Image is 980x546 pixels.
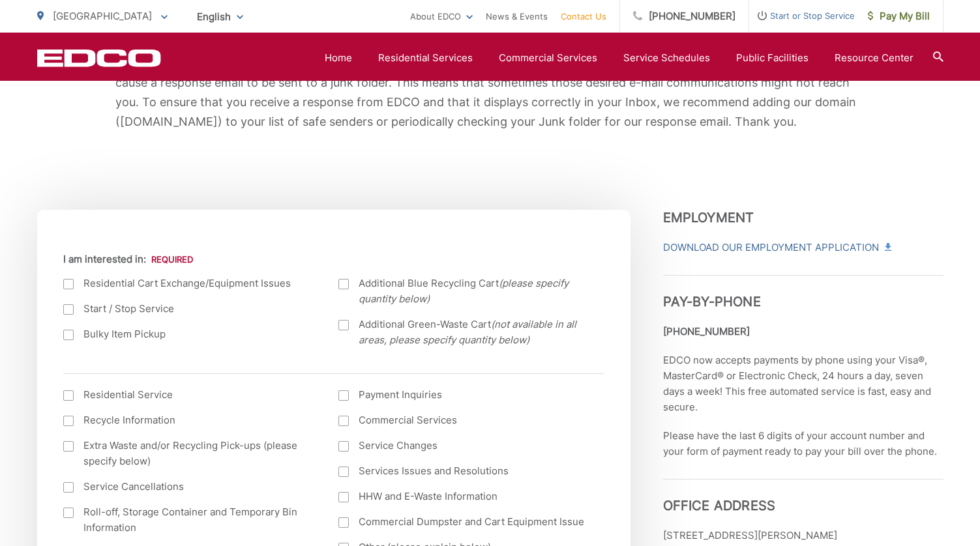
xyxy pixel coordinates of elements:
[63,253,193,265] label: I am interested in:
[338,489,588,504] label: HHW and E-Waste Information
[63,326,313,342] label: Bulky Item Pickup
[63,504,313,536] label: Roll-off, Storage Container and Temporary Bin Information
[736,50,809,66] a: Public Facilities
[499,50,597,66] a: Commercial Services
[623,50,710,66] a: Service Schedules
[338,438,588,453] label: Service Changes
[63,438,313,469] label: Extra Waste and/or Recycling Pick-ups (please specify below)
[338,387,588,403] label: Payment Inquiries
[868,8,930,24] span: Pay My Bill
[486,8,548,24] a: News & Events
[63,276,313,291] label: Residential Cart Exchange/Equipment Issues
[37,49,161,67] a: EDCD logo. Return to the homepage.
[338,514,588,530] label: Commercial Dumpster and Cart Equipment Issue
[663,428,943,459] p: Please have the last 6 digits of your account number and your form of payment ready to pay your b...
[663,275,943,309] h3: Pay-by-Phone
[663,479,943,513] h3: Office Address
[835,50,913,66] a: Resource Center
[359,276,588,307] span: Additional Blue Recycling Cart
[325,50,352,66] a: Home
[63,412,313,428] label: Recycle Information
[410,8,473,24] a: About EDCO
[663,325,750,338] strong: [PHONE_NUMBER]
[115,53,865,132] p: * Please be aware that email providers include spam blockers that can affect the delivery and dis...
[338,463,588,479] label: Services Issues and Resolutions
[338,412,588,428] label: Commercial Services
[63,387,313,403] label: Residential Service
[187,5,253,28] span: English
[359,317,588,348] span: Additional Green-Waste Cart
[63,479,313,495] label: Service Cancellations
[53,10,152,22] span: [GEOGRAPHIC_DATA]
[561,8,606,24] a: Contact Us
[663,352,943,415] p: EDCO now accepts payments by phone using your Visa®, MasterCard® or Electronic Check, 24 hours a ...
[663,240,890,255] a: Download Our Employment Application
[378,50,473,66] a: Residential Services
[63,301,313,317] label: Start / Stop Service
[663,210,943,225] h3: Employment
